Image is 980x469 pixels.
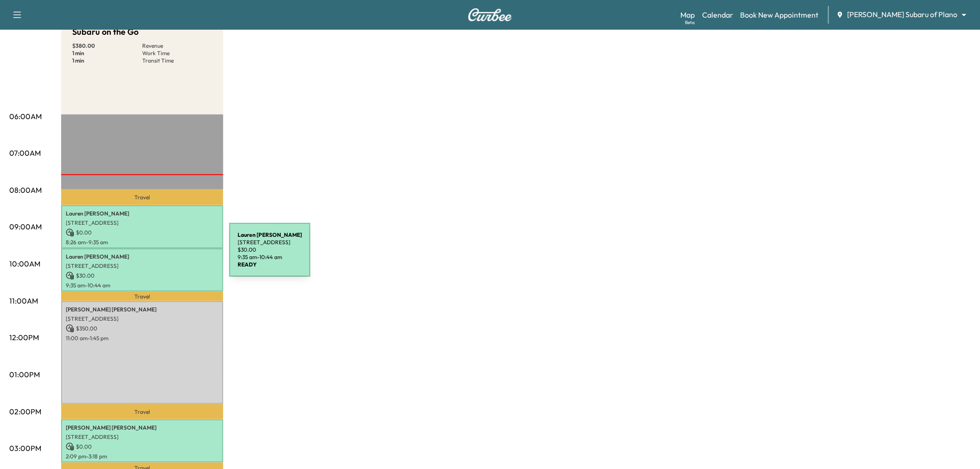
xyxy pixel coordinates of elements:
[702,9,733,20] a: Calendar
[66,228,219,237] p: $ 0.00
[66,324,219,333] p: $ 350.00
[9,369,40,380] p: 01:00PM
[66,335,219,342] p: 11:00 am - 1:45 pm
[61,292,223,302] p: Travel
[66,210,219,217] p: Lauren [PERSON_NAME]
[9,147,41,158] p: 07:00AM
[66,306,219,313] p: [PERSON_NAME] [PERSON_NAME]
[142,42,212,50] p: Revenue
[741,9,819,20] a: Book New Appointment
[61,189,223,205] p: Travel
[72,25,138,38] h5: Subaru on the Go
[72,57,142,64] p: 1 min
[61,404,223,419] p: Travel
[468,8,512,21] img: Curbee Logo
[9,406,41,417] p: 02:00PM
[66,239,219,246] p: 8:26 am - 9:35 am
[66,253,219,260] p: Lauren [PERSON_NAME]
[9,111,42,122] p: 06:00AM
[9,332,39,343] p: 12:00PM
[142,57,212,64] p: Transit Time
[9,258,40,269] p: 10:00AM
[9,221,42,232] p: 09:00AM
[9,184,42,196] p: 08:00AM
[72,50,142,57] p: 1 min
[685,19,695,26] div: Beta
[66,272,219,280] p: $ 30.00
[66,424,219,431] p: [PERSON_NAME] [PERSON_NAME]
[66,453,219,460] p: 2:09 pm - 3:18 pm
[66,282,219,289] p: 9:35 am - 10:44 am
[66,433,219,441] p: [STREET_ADDRESS]
[848,9,958,20] span: [PERSON_NAME] Subaru of Plano
[66,219,219,227] p: [STREET_ADDRESS]
[66,315,219,323] p: [STREET_ADDRESS]
[9,443,41,454] p: 03:00PM
[9,295,38,306] p: 11:00AM
[66,262,219,270] p: [STREET_ADDRESS]
[72,42,142,50] p: $ 380.00
[66,443,219,451] p: $ 0.00
[680,9,695,20] a: MapBeta
[142,50,212,57] p: Work Time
